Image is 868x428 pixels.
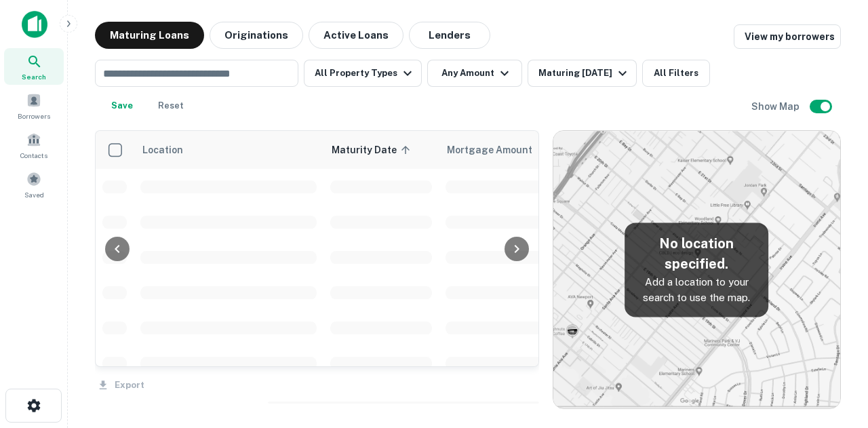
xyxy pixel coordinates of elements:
[304,60,422,87] button: All Property Types
[439,131,588,169] th: Mortgage Amount
[800,319,868,385] iframe: Chat Widget
[538,65,631,81] div: Maturing [DATE]
[447,142,550,158] span: Mortgage Amount
[22,71,46,82] span: Search
[635,233,757,274] h5: No location specified.
[323,131,439,169] th: Maturity Date
[20,150,47,161] span: Contacts
[309,22,403,49] button: Active Loans
[4,127,64,163] a: Contacts
[18,111,50,121] span: Borrowers
[642,60,710,87] button: All Filters
[142,142,183,158] span: Location
[528,60,637,87] button: Maturing [DATE]
[4,87,64,124] a: Borrowers
[100,92,144,119] button: Save your search to get updates of matches that match your search criteria.
[149,92,193,119] button: Reset
[4,166,64,203] a: Saved
[210,22,303,49] button: Originations
[553,131,840,408] img: map-placeholder.webp
[332,142,414,158] span: Maturity Date
[24,189,44,200] span: Saved
[751,99,802,114] h6: Show Map
[134,131,323,169] th: Location
[95,22,204,49] button: Maturing Loans
[734,24,841,49] a: View my borrowers
[22,11,47,38] img: capitalize-icon.png
[427,60,522,87] button: Any Amount
[635,274,757,306] p: Add a location to your search to use the map.
[409,22,490,49] button: Lenders
[4,48,64,85] a: Search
